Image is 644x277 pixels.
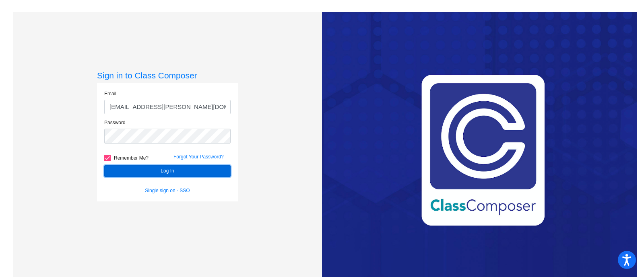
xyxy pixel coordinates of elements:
[104,165,231,177] button: Log In
[114,153,149,163] span: Remember Me?
[104,90,116,97] label: Email
[104,119,126,126] label: Password
[173,154,224,160] a: Forgot Your Password?
[145,188,190,193] a: Single sign on - SSO
[97,70,238,80] h3: Sign in to Class Composer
